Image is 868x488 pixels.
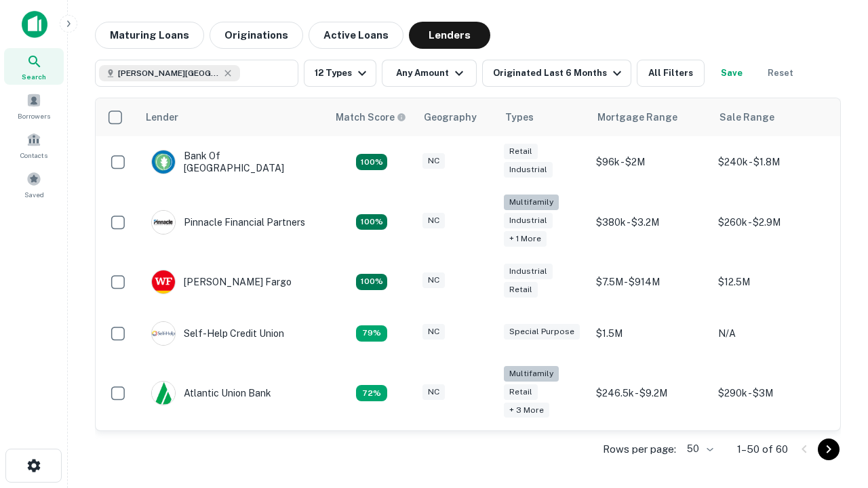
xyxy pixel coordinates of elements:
[210,22,303,49] button: Originations
[95,22,204,49] button: Maturing Loans
[24,189,44,200] span: Saved
[4,48,64,85] a: Search
[800,336,868,401] iframe: Chat Widget
[336,110,406,125] div: Capitalize uses an advanced AI algorithm to match your search with the best lender. The match sco...
[409,22,490,49] button: Lenders
[356,154,387,170] div: Matching Properties: 14, hasApolloMatch: undefined
[152,322,175,345] img: picture
[22,71,46,82] span: Search
[309,22,403,49] button: Active Loans
[20,150,47,161] span: Contacts
[504,213,553,228] div: Industrial
[422,153,445,169] div: NC
[152,382,175,405] img: picture
[152,211,175,234] img: picture
[589,188,711,256] td: $380k - $3.2M
[422,324,445,340] div: NC
[146,109,178,125] div: Lender
[637,60,705,87] button: All Filters
[504,403,549,418] div: + 3 more
[497,98,589,136] th: Types
[711,359,833,428] td: $290k - $3M
[4,87,64,124] a: Borrowers
[737,441,788,457] p: 1–50 of 60
[356,214,387,230] div: Matching Properties: 25, hasApolloMatch: undefined
[356,274,387,290] div: Matching Properties: 15, hasApolloMatch: undefined
[138,98,328,136] th: Lender
[504,282,538,298] div: Retail
[382,60,477,87] button: Any Amount
[682,439,715,459] div: 50
[151,321,284,346] div: Self-help Credit Union
[589,359,711,428] td: $246.5k - $9.2M
[482,60,631,87] button: Originated Last 6 Months
[504,324,580,340] div: Special Purpose
[589,98,711,136] th: Mortgage Range
[818,439,840,460] button: Go to next page
[504,264,553,279] div: Industrial
[328,98,416,136] th: Capitalize uses an advanced AI algorithm to match your search with the best lender. The match sco...
[505,109,534,125] div: Types
[711,136,833,188] td: $240k - $1.8M
[424,109,477,125] div: Geography
[589,136,711,188] td: $96k - $2M
[152,270,175,293] img: picture
[589,308,711,359] td: $1.5M
[4,166,64,203] a: Saved
[504,195,559,210] div: Multifamily
[493,65,625,81] div: Originated Last 6 Months
[597,109,677,125] div: Mortgage Range
[711,308,833,359] td: N/A
[603,441,676,457] p: Rows per page:
[151,381,271,405] div: Atlantic Union Bank
[504,384,538,400] div: Retail
[504,144,538,159] div: Retail
[422,384,445,400] div: NC
[711,256,833,308] td: $12.5M
[304,60,376,87] button: 12 Types
[18,110,50,121] span: Borrowers
[422,213,445,228] div: NC
[711,188,833,256] td: $260k - $2.9M
[4,127,64,163] a: Contacts
[151,210,305,235] div: Pinnacle Financial Partners
[759,60,802,87] button: Reset
[336,110,403,125] h6: Match Score
[22,11,47,38] img: capitalize-icon.png
[151,270,292,294] div: [PERSON_NAME] Fargo
[589,256,711,308] td: $7.5M - $914M
[504,366,559,382] div: Multifamily
[151,150,314,174] div: Bank Of [GEOGRAPHIC_DATA]
[118,67,220,79] span: [PERSON_NAME][GEOGRAPHIC_DATA], [GEOGRAPHIC_DATA]
[356,325,387,342] div: Matching Properties: 11, hasApolloMatch: undefined
[504,162,553,178] div: Industrial
[719,109,774,125] div: Sale Range
[710,60,753,87] button: Save your search to get updates of matches that match your search criteria.
[356,385,387,401] div: Matching Properties: 10, hasApolloMatch: undefined
[711,98,833,136] th: Sale Range
[422,272,445,288] div: NC
[416,98,497,136] th: Geography
[152,150,175,174] img: picture
[504,231,547,247] div: + 1 more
